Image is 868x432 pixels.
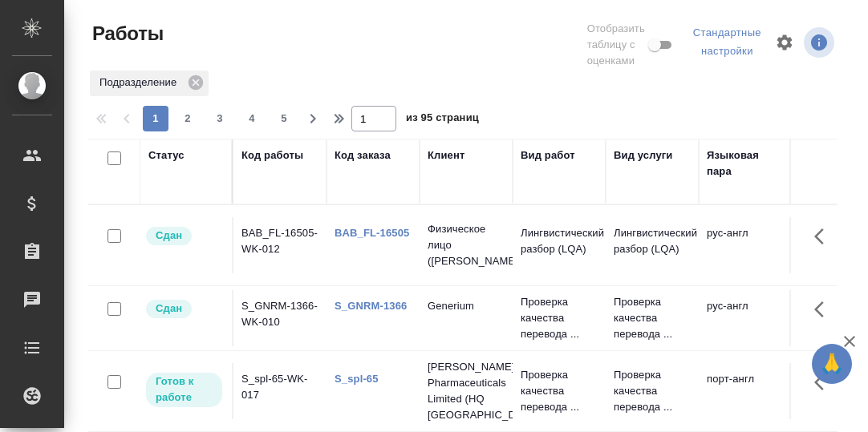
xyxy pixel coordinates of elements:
div: Менеджер проверил работу исполнителя, передает ее на следующий этап [144,225,224,247]
div: Вид услуги [614,147,673,164]
span: 4 [239,111,265,127]
td: BAB_FL-16505-WK-012 [233,217,327,273]
a: S_GNRM-1366 [335,300,407,312]
td: S_GNRM-1366-WK-010 [233,290,327,346]
span: Посмотреть информацию [804,27,838,58]
div: Исполнитель может приступить к работе [144,371,224,409]
div: Статус [148,147,185,164]
p: Лингвистический разбор (LQA) [521,225,598,257]
div: Языковая пара [707,147,784,180]
p: Проверка качества перевода ... [521,294,598,342]
button: 2 [175,106,201,131]
p: Generium [428,298,505,314]
a: BAB_FL-16505 [335,227,409,239]
button: 5 [271,106,297,131]
p: Проверка качества перевода ... [614,367,691,415]
td: рус-англ [699,290,792,346]
button: Здесь прячутся важные кнопки [805,217,843,256]
div: Код работы [241,147,303,164]
div: Код заказа [335,147,391,164]
button: 🙏 [812,344,852,384]
span: 2 [175,111,201,127]
td: порт-англ [699,363,792,419]
td: рус-англ [699,217,792,273]
p: Подразделение [99,75,182,91]
button: Здесь прячутся важные кнопки [805,363,843,402]
p: Проверка качества перевода ... [614,294,691,342]
p: Лингвистический разбор (LQA) [614,225,691,257]
span: Работы [88,21,164,46]
td: S_spl-65-WK-017 [233,363,327,419]
p: Физическое лицо ([PERSON_NAME]) [428,221,505,269]
span: 3 [207,111,233,127]
div: Менеджер проверил работу исполнителя, передает ее на следующий этап [144,298,224,320]
div: split button [689,21,765,64]
button: 4 [239,106,265,131]
button: 3 [207,106,233,131]
div: Клиент [428,147,464,164]
div: Вид работ [521,147,575,164]
p: Сдан [156,301,182,317]
span: 5 [271,111,297,127]
p: [PERSON_NAME] Pharmaceuticals Limited (HQ [GEOGRAPHIC_DATA]) [428,359,505,423]
p: Готов к работе [156,373,213,406]
a: S_spl-65 [335,373,379,385]
span: из 95 страниц [406,108,479,131]
span: Настроить таблицу [765,23,804,62]
p: Проверка качества перевода ... [521,367,598,415]
div: Подразделение [90,71,209,96]
p: Сдан [156,228,182,244]
span: Отобразить таблицу с оценками [587,21,645,69]
button: Здесь прячутся важные кнопки [805,290,843,329]
span: 🙏 [818,347,846,381]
